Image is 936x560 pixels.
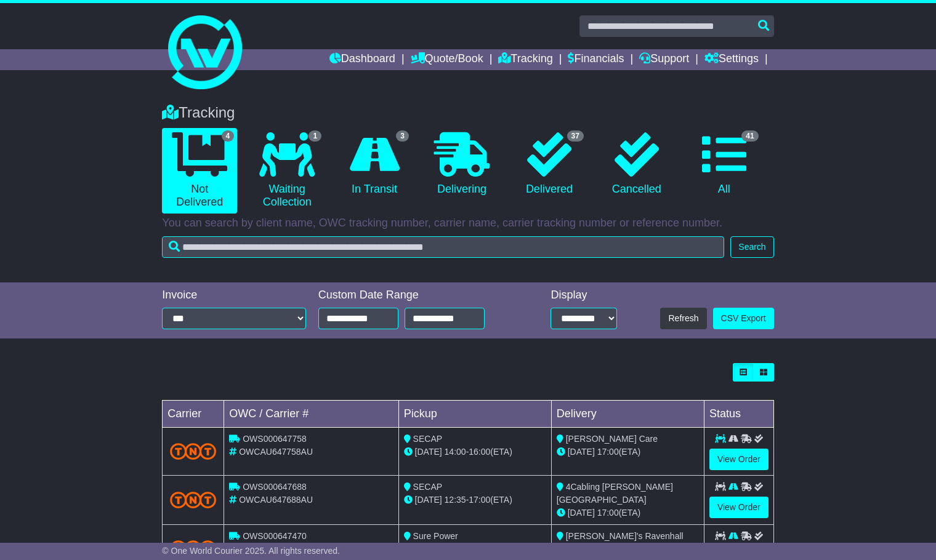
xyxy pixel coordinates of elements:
[687,128,762,201] a: 41 All
[597,447,619,457] span: 17:00
[566,531,684,541] span: [PERSON_NAME]'s Ravenhall
[170,492,216,508] img: TNT_Domestic.png
[243,434,307,444] span: OWS000647758
[413,482,442,492] span: SECAP
[599,128,674,201] a: Cancelled
[170,443,216,460] img: TNT_Domestic.png
[551,289,617,302] div: Display
[445,447,466,457] span: 14:00
[309,130,321,142] span: 1
[170,540,216,557] img: TNT_Domestic.png
[415,447,442,457] span: [DATE]
[713,308,774,329] a: CSV Export
[404,446,546,458] div: - (ETA)
[396,130,409,142] span: 3
[413,434,442,444] span: SECAP
[568,447,595,457] span: [DATE]
[597,508,619,518] span: 17:00
[243,482,307,492] span: OWS000647688
[249,128,325,214] a: 1 Waiting Collection
[239,495,313,505] span: OWCAU647688AU
[162,546,340,556] span: © One World Courier 2025. All rights reserved.
[162,217,773,230] p: You can search by client name, OWC tracking number, carrier name, carrier tracking number or refe...
[243,531,307,541] span: OWS000647470
[566,434,658,444] span: [PERSON_NAME] Care
[162,128,237,214] a: 4 Not Delivered
[469,447,490,457] span: 16:00
[318,289,514,302] div: Custom Date Range
[557,506,699,519] div: (ETA)
[469,495,490,505] span: 17:00
[741,130,758,142] span: 41
[404,494,546,506] div: - (ETA)
[239,447,313,457] span: OWCAU647758AU
[704,401,773,428] td: Status
[337,128,412,201] a: 3 In Transit
[709,497,769,518] a: View Order
[512,128,587,201] a: 37 Delivered
[162,289,305,302] div: Invoice
[398,401,551,428] td: Pickup
[498,49,552,70] a: Tracking
[557,482,673,505] span: 4Cabling [PERSON_NAME][GEOGRAPHIC_DATA]
[156,104,780,122] div: Tracking
[730,236,773,258] button: Search
[568,49,624,70] a: Financials
[639,49,689,70] a: Support
[222,130,235,142] span: 4
[567,130,584,142] span: 37
[557,446,699,458] div: (ETA)
[224,401,398,428] td: OWC / Carrier #
[568,508,595,518] span: [DATE]
[411,49,483,70] a: Quote/Book
[709,449,769,470] a: View Order
[445,495,466,505] span: 12:35
[415,495,442,505] span: [DATE]
[424,128,499,201] a: Delivering
[551,401,704,428] td: Delivery
[329,49,395,70] a: Dashboard
[163,401,224,428] td: Carrier
[413,531,458,541] span: Sure Power
[660,308,706,329] button: Refresh
[704,49,759,70] a: Settings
